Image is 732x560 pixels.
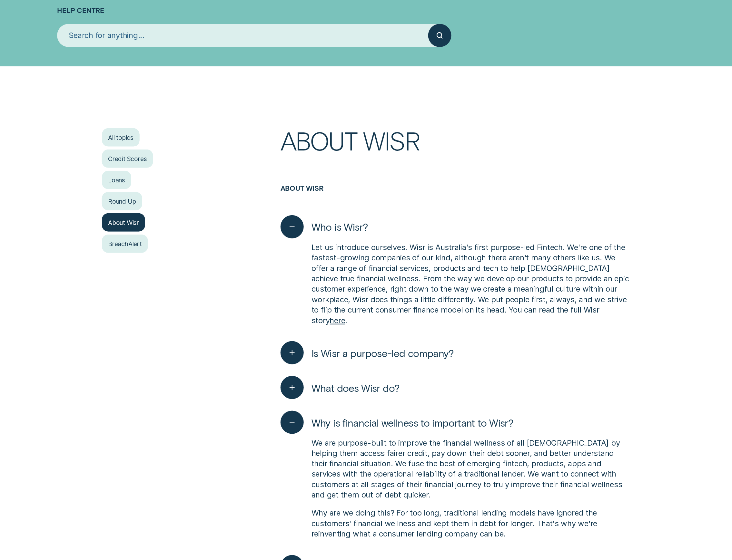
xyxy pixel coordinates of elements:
a: Credit Scores [102,150,153,168]
span: Is Wisr a purpose-led company? [312,347,454,359]
a: BreachAlert [102,235,148,253]
span: Why is financial wellness to important to Wisr? [312,416,514,429]
input: Search for anything... [57,24,428,47]
p: We are purpose-built to improve the financial wellness of all [DEMOGRAPHIC_DATA] by helping them ... [312,438,630,500]
a: All topics [102,128,140,147]
p: Why are we doing this? For too long, traditional lending models have ignored the customers' finan... [312,508,630,539]
a: Round Up [102,192,142,211]
button: Why is financial wellness to important to Wisr? [281,411,514,434]
h3: About Wisr [281,184,630,209]
p: Let us introduce ourselves. Wisr is Australia's first purpose-led Fintech. We're one of the faste... [312,242,630,326]
button: Submit your search query. [428,24,451,47]
button: Is Wisr a purpose-led company? [281,341,454,364]
span: Who is Wisr? [312,220,368,233]
button: What does Wisr do? [281,376,400,399]
a: here [330,316,345,325]
h1: About Wisr [281,128,630,184]
span: What does Wisr do? [312,381,400,394]
a: About Wisr [102,213,145,232]
button: Who is Wisr? [281,215,368,238]
a: Loans [102,171,131,189]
